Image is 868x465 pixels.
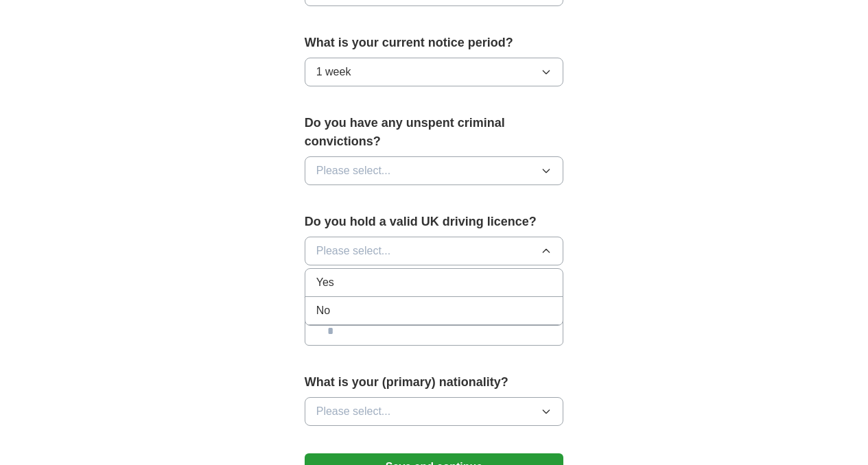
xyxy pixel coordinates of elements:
button: 1 week [305,58,564,86]
span: 1 week [316,64,351,80]
button: Please select... [305,237,564,265]
button: Please select... [305,397,564,426]
label: What is your current notice period? [305,34,564,52]
span: Yes [316,274,334,291]
span: Please select... [316,163,391,179]
button: Please select... [305,156,564,185]
span: Please select... [316,243,391,259]
label: What is your (primary) nationality? [305,373,564,392]
label: Do you hold a valid UK driving licence? [305,213,564,231]
label: Do you have any unspent criminal convictions? [305,114,564,151]
span: Please select... [316,403,391,420]
span: No [316,302,330,319]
